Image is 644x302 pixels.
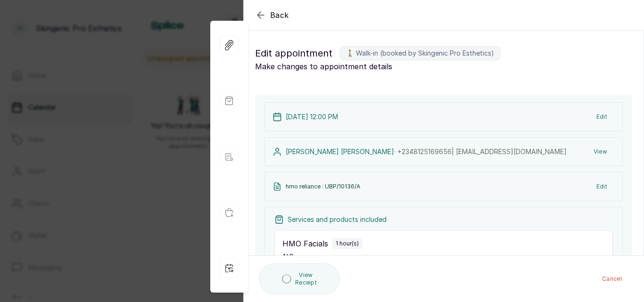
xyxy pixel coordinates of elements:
[336,240,359,247] p: 1 hour(s)
[255,61,632,72] p: Make changes to appointment details
[255,46,332,61] span: Edit appointment
[270,9,289,21] span: Back
[286,183,360,190] p: hmo reliance : UBP/10136/A
[589,178,615,195] button: Edit
[282,238,328,249] p: HMO Facials
[340,46,500,60] label: 🚶 Walk-in (booked by Skingenic Pro Esthetics)
[397,147,567,155] span: +234 8125169656 | [EMAIL_ADDRESS][DOMAIN_NAME]
[259,263,340,294] button: View Receipt
[286,147,567,156] p: [PERSON_NAME] [PERSON_NAME] ·
[589,108,615,125] button: Edit
[255,9,289,21] button: Back
[289,252,294,261] span: 0
[288,215,387,224] p: Services and products included
[594,270,629,287] button: Cancel
[282,251,294,262] p: ₦
[586,143,615,160] button: View
[286,112,338,122] p: [DATE] 12:00 PM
